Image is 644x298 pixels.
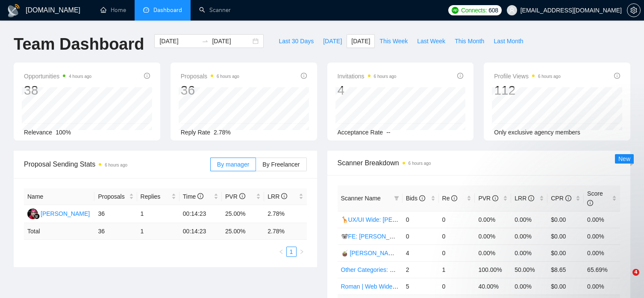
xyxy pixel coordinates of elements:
span: -- [386,129,390,136]
span: New [618,155,630,162]
td: 36 [94,205,137,223]
span: info-circle [281,193,287,199]
span: info-circle [528,195,534,201]
span: Profile Views [494,71,561,81]
button: Last 30 Days [274,34,318,48]
span: CPR [551,195,571,202]
span: info-circle [565,195,571,201]
td: Total [24,223,94,240]
td: 36 [94,223,137,240]
span: info-circle [301,73,307,79]
span: swap-right [202,38,209,45]
a: Roman | Web Wide: 09/16 - Bid in Range [341,283,450,290]
button: left [276,247,286,257]
td: 1 [439,261,475,278]
img: D [27,209,38,219]
td: $0.00 [547,211,584,228]
td: $0.00 [547,278,584,295]
a: D[PERSON_NAME] [27,210,90,217]
span: info-circle [587,200,593,206]
span: to [202,38,209,45]
span: LRR [515,195,534,202]
button: Last Month [489,34,528,48]
span: Last Week [417,36,445,46]
td: 5 [403,278,439,295]
span: Last 30 Days [279,36,314,46]
span: PVR [478,195,498,202]
span: Proposals [98,192,127,201]
div: 4 [338,82,397,98]
span: info-circle [239,193,245,199]
button: setting [627,3,641,17]
a: searchScanner [199,6,231,14]
td: 0.00% [475,228,511,244]
span: Relevance [24,129,52,136]
button: This Week [375,34,412,48]
div: [PERSON_NAME] [41,209,90,218]
a: Other Categories: UX/UI & Web design [PERSON_NAME] [341,266,496,273]
span: Dashboard [153,6,182,14]
a: 🦒UX/UI Wide: [PERSON_NAME] 03/07 old [341,216,459,223]
span: Last Month [494,36,523,46]
li: 1 [286,247,297,257]
time: 6 hours ago [538,74,561,79]
span: user [509,7,515,13]
button: right [297,247,307,257]
span: Re [442,195,458,202]
td: 00:14:23 [179,205,222,223]
img: logo [7,4,21,18]
img: upwork-logo.png [452,7,459,14]
span: Scanner Breakdown [338,158,620,168]
span: Connects: [461,6,487,15]
span: info-circle [451,195,457,201]
th: Proposals [94,188,137,205]
td: 0.00% [584,278,620,295]
button: [DATE] [347,34,375,48]
td: 40.00% [475,278,511,295]
li: Previous Page [276,247,286,257]
td: 2.78 % [264,223,306,240]
input: End date [212,36,251,46]
td: 25.00% [222,205,264,223]
h1: Team Dashboard [14,34,144,54]
button: This Month [450,34,489,48]
td: 0.00% [584,211,620,228]
span: info-circle [144,73,150,79]
span: PVR [225,193,245,200]
span: filter [394,196,399,201]
span: info-circle [197,193,203,199]
span: right [299,249,304,254]
th: Name [24,188,94,205]
th: Replies [137,188,179,205]
td: 4 [403,244,439,261]
span: filter [392,192,401,205]
td: 0 [439,228,475,244]
td: 0 [439,244,475,261]
a: setting [627,7,641,14]
span: info-circle [492,195,498,201]
td: 25.00 % [222,223,264,240]
button: Last Week [412,34,450,48]
td: 0 [439,278,475,295]
td: 1 [137,223,179,240]
li: Next Page [297,247,307,257]
td: 0 [403,211,439,228]
td: 100.00% [475,261,511,278]
td: 00:14:23 [179,223,222,240]
a: 1 [287,247,296,256]
td: 2 [403,261,439,278]
span: dashboard [143,7,149,13]
span: info-circle [419,195,425,201]
span: This Week [379,36,408,46]
iframe: Intercom live chat [615,269,635,289]
input: Start date [159,36,198,46]
span: LRR [268,193,287,200]
img: gigradar-bm.png [34,213,40,219]
span: info-circle [457,73,463,79]
time: 6 hours ago [217,74,239,79]
span: Proposals [181,71,239,81]
span: Opportunities [24,71,91,81]
time: 4 hours ago [69,74,91,79]
span: Bids [406,195,425,202]
span: [DATE] [351,36,370,46]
